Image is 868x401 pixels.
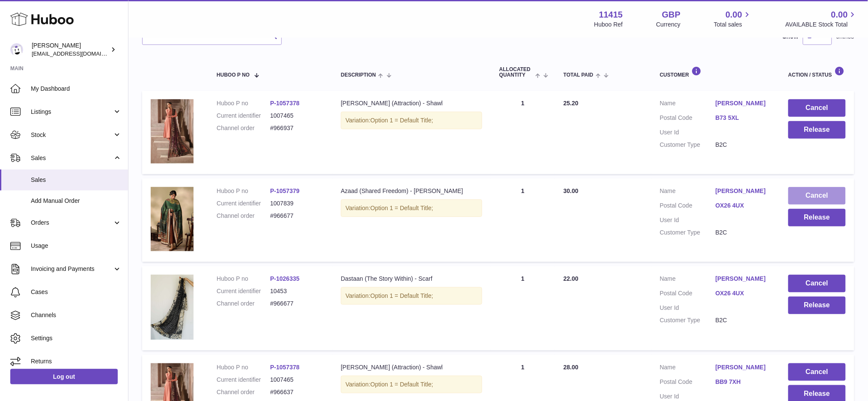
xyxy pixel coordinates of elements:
[370,292,433,299] span: Option 1 = Default Title;
[785,21,858,29] span: AVAILABLE Stock Total
[31,334,122,342] span: Settings
[31,288,122,296] span: Cases
[660,202,716,212] dt: Postal Code
[341,199,482,217] div: Variation:
[32,42,109,58] div: [PERSON_NAME]
[270,212,324,220] dd: #966677
[599,9,623,21] strong: 11415
[31,357,122,365] span: Returns
[217,112,270,120] dt: Current identifier
[788,187,846,205] button: Cancel
[217,363,270,371] dt: Huboo P no
[726,9,743,21] span: 0.00
[217,187,270,195] dt: Huboo P no
[714,9,752,29] a: 0.00 Total sales
[341,376,482,393] div: Variation:
[662,9,680,21] strong: GBP
[716,99,771,107] a: [PERSON_NAME]
[660,114,716,124] dt: Postal Code
[716,378,771,386] a: BB9 7XH
[491,266,555,351] td: 1
[660,289,716,300] dt: Postal Code
[660,187,716,197] dt: Name
[788,121,846,139] button: Release
[594,21,623,29] div: Huboo Ref
[270,300,324,308] dd: #966677
[217,199,270,208] dt: Current identifier
[31,242,122,250] span: Usage
[564,100,579,107] span: 25.20
[31,197,122,205] span: Add Manual Order
[491,91,555,174] td: 1
[564,72,594,78] span: Total paid
[660,216,716,224] dt: User Id
[270,100,300,107] a: P-1057378
[217,99,270,107] dt: Huboo P no
[831,9,848,21] span: 0.00
[656,21,681,29] div: Currency
[270,364,300,371] a: P-1057378
[151,187,194,251] img: 11_bf46ce06-c9c2-408f-8393-1014ff1562e1.webp
[788,275,846,292] button: Cancel
[660,378,716,388] dt: Postal Code
[716,275,771,283] a: [PERSON_NAME]
[270,275,300,282] a: P-1026335
[270,376,324,384] dd: 1007465
[788,363,846,381] button: Cancel
[499,67,533,78] span: ALLOCATED Quantity
[217,376,270,384] dt: Current identifier
[716,289,771,297] a: OX26 4UX
[10,43,23,56] img: care@shopmanto.uk
[31,154,113,162] span: Sales
[270,112,324,120] dd: 1007465
[341,72,376,78] span: Description
[217,300,270,308] dt: Channel order
[564,275,579,282] span: 22.00
[31,85,122,93] span: My Dashboard
[660,316,716,324] dt: Customer Type
[217,72,250,78] span: Huboo P no
[341,187,482,195] div: Azaad (Shared Freedom) - [PERSON_NAME]
[660,66,771,78] div: Customer
[31,108,113,116] span: Listings
[788,99,846,117] button: Cancel
[370,117,433,124] span: Option 1 = Default Title;
[788,209,846,226] button: Release
[660,99,716,110] dt: Name
[564,187,579,194] span: 30.00
[217,388,270,396] dt: Channel order
[341,275,482,283] div: Dastaan (The Story Within) - Scarf
[270,388,324,396] dd: #966637
[788,66,846,78] div: Action / Status
[660,128,716,137] dt: User Id
[788,297,846,314] button: Release
[31,311,122,319] span: Channels
[716,202,771,210] a: OX26 4UX
[217,212,270,220] dt: Channel order
[217,124,270,132] dt: Channel order
[341,363,482,371] div: [PERSON_NAME] (Attraction) - Shawl
[660,363,716,374] dt: Name
[341,112,482,129] div: Variation:
[716,316,771,324] dd: B2C
[31,265,113,273] span: Invoicing and Payments
[270,187,300,194] a: P-1057379
[270,287,324,295] dd: 10453
[660,392,716,401] dt: User Id
[716,229,771,237] dd: B2C
[716,114,771,122] a: B73 5XL
[785,9,858,29] a: 0.00 AVAILABLE Stock Total
[564,364,579,371] span: 28.00
[714,21,752,29] span: Total sales
[370,205,433,211] span: Option 1 = Default Title;
[270,199,324,208] dd: 1007839
[491,178,555,262] td: 1
[31,219,113,227] span: Orders
[341,287,482,305] div: Variation:
[341,99,482,107] div: [PERSON_NAME] (Attraction) - Shawl
[716,187,771,195] a: [PERSON_NAME]
[31,131,113,139] span: Stock
[660,141,716,149] dt: Customer Type
[31,176,122,184] span: Sales
[660,304,716,312] dt: User Id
